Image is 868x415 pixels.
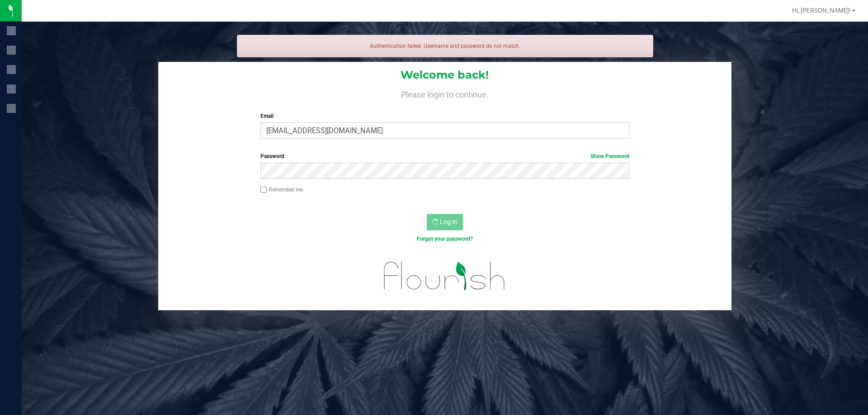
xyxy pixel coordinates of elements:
div: Authentication failed. Username and password do not match. [237,35,653,57]
a: Show Password [590,153,629,159]
img: flourish_logo.svg [373,253,516,299]
span: Password [260,153,284,159]
span: Log In [440,218,458,225]
h1: Welcome back! [158,69,731,81]
button: Log In [427,214,463,230]
label: Email [260,112,629,120]
input: Remember me [260,187,267,193]
a: Forgot your password? [417,236,473,242]
span: Hi, [PERSON_NAME]! [792,7,851,14]
label: Remember me [260,186,303,194]
h4: Please login to continue. [158,89,731,99]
